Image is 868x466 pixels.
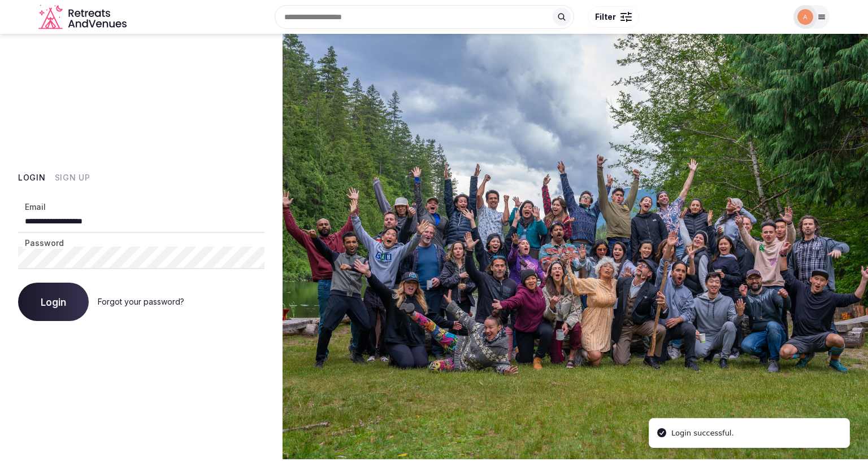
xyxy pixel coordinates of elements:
[38,5,129,30] a: Visit the homepage
[41,296,66,307] span: Login
[18,283,89,321] button: Login
[797,9,813,25] img: augusto
[588,6,639,28] button: Filter
[98,297,184,306] a: Forgot your password?
[38,5,129,30] svg: Retreats and Venues company logo
[671,428,734,439] div: Login successful.
[595,11,616,23] span: Filter
[283,34,868,459] img: My Account Background
[55,172,90,183] button: Sign Up
[18,172,46,183] button: Login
